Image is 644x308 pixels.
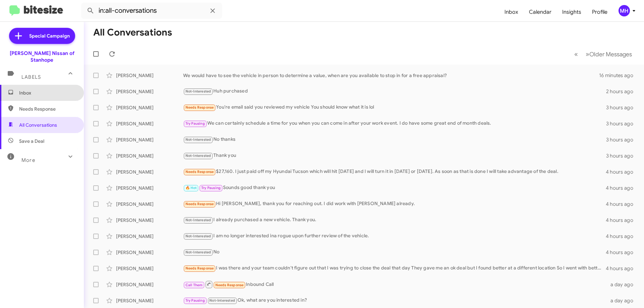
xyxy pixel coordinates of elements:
[606,152,639,159] div: 3 hours ago
[116,297,183,304] div: [PERSON_NAME]
[183,87,606,95] div: Huh purchased
[19,138,44,144] span: Save a Deal
[606,104,639,111] div: 3 hours ago
[589,51,632,58] span: Older Messages
[185,89,211,94] span: Not-Interested
[582,47,636,61] button: Next
[606,88,639,95] div: 2 hours ago
[19,89,76,96] span: Inbox
[183,280,606,289] div: Inbound Call
[201,186,221,190] span: Try Pausing
[570,47,582,61] button: Previous
[587,2,613,22] a: Profile
[586,50,589,58] span: »
[19,122,57,128] span: All Conversations
[116,265,183,272] div: [PERSON_NAME]
[606,297,639,304] div: a day ago
[116,201,183,207] div: [PERSON_NAME]
[185,298,205,303] span: Try Pausing
[183,248,606,256] div: No
[185,250,211,254] span: Not-Interested
[183,168,606,176] div: $27,160. I just paid off my Hyundai Tucson which will hit [DATE] and I will turn it in [DATE] or ...
[183,264,606,272] div: I was there and your team couldn't figure out that I was trying to close the deal that day They g...
[185,137,211,142] span: Not-Interested
[116,120,183,127] div: [PERSON_NAME]
[185,218,211,222] span: Not-Interested
[524,2,557,22] a: Calendar
[29,33,70,39] span: Special Campaign
[19,106,76,112] span: Needs Response
[606,217,639,224] div: 4 hours ago
[116,88,183,95] div: [PERSON_NAME]
[606,265,639,272] div: 4 hours ago
[183,136,606,143] div: No thanks
[9,28,75,44] a: Special Campaign
[116,217,183,224] div: [PERSON_NAME]
[606,249,639,256] div: 4 hours ago
[185,202,214,206] span: Needs Response
[185,153,211,158] span: Not-Interested
[215,283,244,287] span: Needs Response
[93,27,172,38] h1: All Conversations
[606,136,639,143] div: 3 hours ago
[116,281,183,288] div: [PERSON_NAME]
[606,120,639,127] div: 3 hours ago
[613,5,637,16] button: MH
[209,298,235,303] span: Not-Interested
[606,233,639,240] div: 4 hours ago
[116,72,183,79] div: [PERSON_NAME]
[21,74,41,80] span: Labels
[183,297,606,304] div: Ok, what are you interested in?
[116,185,183,191] div: [PERSON_NAME]
[185,105,214,110] span: Needs Response
[116,249,183,256] div: [PERSON_NAME]
[185,234,211,238] span: Not-Interested
[185,186,197,190] span: 🔥 Hot
[599,72,639,79] div: 16 minutes ago
[185,266,214,270] span: Needs Response
[183,72,599,79] div: We would have to see the vehicle in person to determine a value, when are you available to stop i...
[557,2,587,22] a: Insights
[606,281,639,288] div: a day ago
[183,152,606,160] div: Thank you
[183,232,606,240] div: I am no longer interested ina rogue upon further review of the vehicle.
[116,152,183,159] div: [PERSON_NAME]
[116,233,183,240] div: [PERSON_NAME]
[185,170,214,174] span: Needs Response
[606,185,639,191] div: 4 hours ago
[183,120,606,127] div: We can certainly schedule a time for you when you can come in after your work event. I do have so...
[116,136,183,143] div: [PERSON_NAME]
[21,157,35,163] span: More
[185,121,205,126] span: Try Pausing
[606,201,639,207] div: 4 hours ago
[606,169,639,175] div: 4 hours ago
[185,283,203,287] span: Call Them
[116,104,183,111] div: [PERSON_NAME]
[183,104,606,111] div: You're email said you reviewed my vehicle You should know what it is lol
[574,50,578,58] span: «
[619,5,630,16] div: MH
[183,184,606,192] div: Sounds good thank you
[81,3,222,19] input: Search
[499,2,524,22] a: Inbox
[183,216,606,224] div: I already purchased a new vehicle. Thank you.
[571,47,636,61] nav: Page navigation example
[116,169,183,175] div: [PERSON_NAME]
[183,200,606,208] div: Hi [PERSON_NAME], thank you for reaching out. I did work with [PERSON_NAME] already.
